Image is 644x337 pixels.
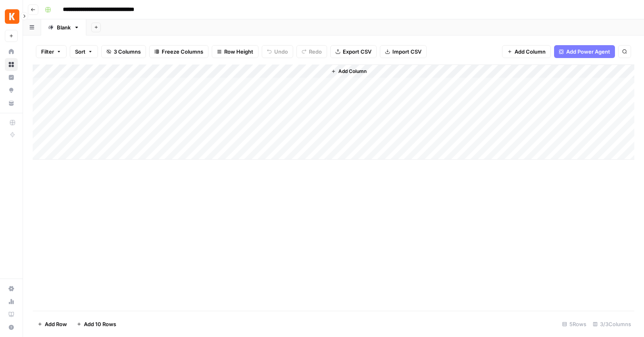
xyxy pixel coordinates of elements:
[41,19,86,35] a: Blank
[5,45,18,58] a: Home
[41,48,54,56] span: Filter
[328,66,370,77] button: Add Column
[5,6,18,27] button: Workspace: Kayak
[5,282,18,295] a: Settings
[5,321,18,334] button: Help + Support
[5,84,18,97] a: Opportunities
[5,9,19,24] img: Kayak Logo
[149,45,208,58] button: Freeze Columns
[392,48,421,56] span: Import CSV
[101,45,146,58] button: 3 Columns
[72,318,121,331] button: Add 10 Rows
[70,45,98,58] button: Sort
[330,45,377,58] button: Export CSV
[45,320,67,328] span: Add Row
[380,45,427,58] button: Import CSV
[36,45,67,58] button: Filter
[338,68,367,75] span: Add Column
[515,48,546,56] span: Add Column
[343,48,371,56] span: Export CSV
[75,48,85,56] span: Sort
[5,295,18,308] a: Usage
[162,48,203,56] span: Freeze Columns
[590,318,634,331] div: 3/3 Columns
[224,48,253,56] span: Row Height
[566,48,610,56] span: Add Power Agent
[5,308,18,321] a: Learning Hub
[212,45,258,58] button: Row Height
[296,45,327,58] button: Redo
[5,97,18,110] a: Your Data
[309,48,322,56] span: Redo
[84,320,116,328] span: Add 10 Rows
[554,45,615,58] button: Add Power Agent
[274,48,288,56] span: Undo
[559,318,590,331] div: 5 Rows
[57,23,71,31] div: Blank
[5,58,18,71] a: Browse
[33,318,72,331] button: Add Row
[262,45,293,58] button: Undo
[114,48,141,56] span: 3 Columns
[502,45,551,58] button: Add Column
[5,71,18,84] a: Insights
